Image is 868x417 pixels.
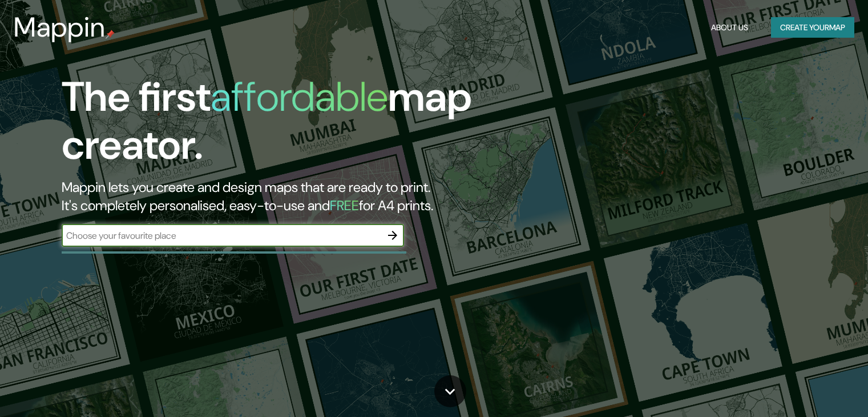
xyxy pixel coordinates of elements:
h1: affordable [211,70,388,123]
button: Create yourmap [771,17,854,38]
button: About Us [706,17,753,38]
input: Choose your favourite place [62,229,381,242]
h1: The first map creator. [62,73,496,178]
iframe: Help widget launcher [766,372,855,404]
h3: Mappin [14,11,106,43]
img: mappin-pin [106,30,115,39]
h5: FREE [330,197,359,214]
h2: Mappin lets you create and design maps that are ready to print. It's completely personalised, eas... [62,178,496,215]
